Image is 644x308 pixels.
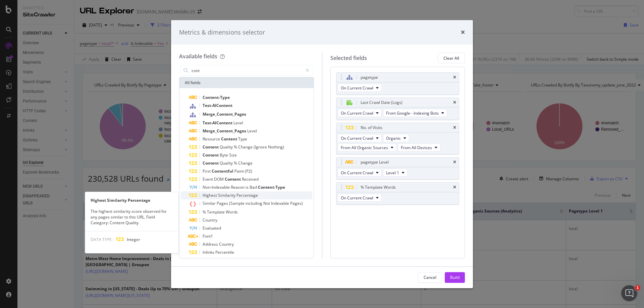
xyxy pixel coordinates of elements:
[361,124,382,131] div: No. of Visits
[336,157,460,180] div: pagetype LeveltimesOn Current CrawlLevel 1
[203,241,219,247] span: Address
[245,168,252,174] span: (P2)
[250,184,258,190] span: Bad
[179,53,217,60] div: Available fields
[341,135,373,141] span: On Current Crawl
[203,120,233,126] span: Test-AIContent
[203,209,207,215] span: %
[453,185,456,189] div: times
[401,145,432,150] span: From All Devices
[341,145,388,150] span: From All Organic Sources
[236,192,258,198] span: Percentage
[191,65,303,75] input: Search by field name
[215,249,234,255] span: Percentile
[179,28,265,37] div: Metrics & dimensions selector
[203,128,247,134] span: Merge_Content_Pages
[338,134,382,142] button: On Current Crawl
[229,152,237,158] span: Size
[271,200,290,206] span: Indexable
[234,168,245,174] span: Paint
[220,160,234,166] span: Quality
[233,120,243,126] span: Level
[217,200,229,206] span: Pages
[246,184,250,190] span: is
[203,144,220,150] span: Content
[220,144,234,150] span: Quality
[203,168,212,174] span: First
[238,136,247,142] span: Type
[203,200,217,206] span: Similar
[263,200,271,206] span: Not
[229,200,246,206] span: (Sample
[338,109,382,117] button: On Current Crawl
[203,95,230,100] span: Content-Type
[203,233,213,239] span: Font1
[424,274,436,280] div: Cancel
[218,192,236,198] span: Similarity
[258,184,285,190] span: Content-Type
[338,143,396,151] button: From All Organic Sources
[246,200,263,206] span: including
[203,249,215,255] span: Inlinks
[226,209,238,215] span: Words
[341,170,373,176] span: On Current Crawl
[212,168,234,174] span: Contentful
[383,109,447,117] button: From Google - Indexing Bots
[203,184,231,190] span: Non-Indexable
[336,98,460,120] div: Last Crawl Date (Logs)timesOn Current CrawlFrom Google - Indexing Bots
[238,160,253,166] span: Change
[361,99,402,106] div: Last Crawl Date (Logs)
[621,285,637,301] iframe: Intercom live chat
[386,135,401,141] span: Organic
[247,128,257,134] span: Level
[383,169,408,177] button: Level 1
[361,159,389,166] div: pagetype Level
[203,103,232,108] span: Test-AIContent
[338,169,382,177] button: On Current Crawl
[453,160,456,164] div: times
[171,20,473,288] div: modal
[220,152,229,158] span: Byte
[386,110,439,116] span: From Google - Indexing Bots
[203,160,220,166] span: Content
[85,208,178,226] div: The highest similarity score observed for any pages similar to this URL. Field Category: Content ...
[225,176,242,182] span: Content
[338,194,382,202] button: On Current Crawl
[635,285,640,291] span: 1
[336,72,460,95] div: pagetypetimesOn Current Crawl
[341,195,373,201] span: On Current Crawl
[336,182,460,205] div: % Template WordstimesOn Current Crawl
[242,176,259,182] span: Received
[338,84,382,92] button: On Current Crawl
[203,152,220,158] span: Content
[219,241,234,247] span: Country
[398,143,440,151] button: From All Devices
[231,184,246,190] span: Reason
[203,225,221,231] span: Evaluated
[418,272,442,283] button: Cancel
[214,176,225,182] span: DOM
[453,101,456,105] div: times
[268,144,284,150] span: Nothing)
[341,85,373,91] span: On Current Crawl
[443,55,459,61] div: Clear All
[361,184,396,191] div: % Template Words
[238,144,254,150] span: Change
[386,170,399,176] span: Level 1
[207,209,226,215] span: Template
[203,136,221,142] span: Resource
[254,144,268,150] span: (Ignore
[179,77,314,88] div: All fields
[453,126,456,130] div: times
[290,200,303,206] span: Pages)
[453,75,456,79] div: times
[203,176,214,182] span: Event
[445,272,465,283] button: Build
[336,123,460,155] div: No. of VisitstimesOn Current CrawlOrganicFrom All Organic SourcesFrom All Devices
[221,136,238,142] span: Content
[234,160,238,166] span: %
[203,217,217,223] span: Country
[341,110,373,116] span: On Current Crawl
[361,74,378,81] div: pagetype
[85,197,178,203] div: Highest Similarity Percentage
